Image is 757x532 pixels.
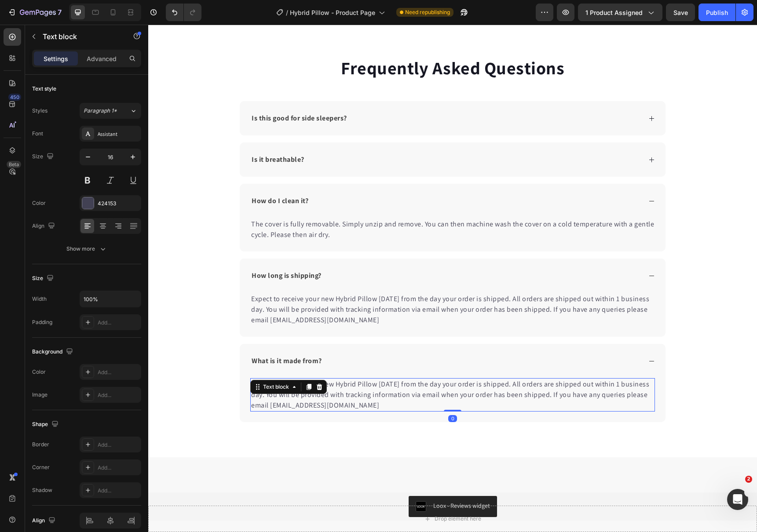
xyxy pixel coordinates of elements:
div: Assistant [98,130,139,138]
input: Auto [80,291,141,307]
div: Size [32,151,55,163]
div: Size [32,273,55,284]
div: Styles [32,107,48,115]
div: Align [32,515,57,527]
div: Publish [706,8,728,17]
div: Beta [7,161,21,168]
div: Image [32,391,48,399]
div: Shadow [32,486,52,494]
button: 1 product assigned [578,4,662,21]
div: Loox - Reviews widget [285,477,342,486]
div: Align [32,220,57,232]
span: Need republishing [405,8,450,16]
span: 1 product assigned [585,8,643,17]
div: Width [32,295,47,303]
button: Paragraph 1* [80,103,141,119]
iframe: Intercom live chat [727,489,748,510]
div: 424153 [98,200,139,208]
iframe: Design area [148,25,757,532]
span: / [286,8,288,17]
button: Save [666,4,695,21]
div: Font [32,130,43,138]
div: Padding [32,318,52,326]
span: Hybrid Pillow - Product Page [290,8,375,17]
span: Paragraph 1* [84,107,117,115]
div: Add... [98,319,139,327]
span: Save [673,9,688,16]
div: Add... [98,441,139,449]
div: Color [32,199,46,207]
div: Shape [32,419,60,430]
div: Show more [66,244,107,253]
button: Loox - Reviews widget [260,471,349,492]
div: Add... [98,368,139,376]
div: Border [32,441,49,448]
span: 2 [745,476,752,483]
div: Drop element here [286,491,333,498]
button: Publish [698,4,735,21]
div: Add... [98,464,139,472]
div: Color [32,368,46,376]
div: 450 [8,94,21,101]
p: 7 [58,7,62,18]
div: Background [32,346,75,358]
p: Advanced [87,54,117,63]
div: 0 [300,390,309,397]
button: Show more [32,241,141,257]
div: Corner [32,463,50,471]
p: Settings [44,54,68,63]
div: Undo/Redo [166,4,201,21]
p: Text block [43,31,117,42]
div: Add... [98,391,139,399]
button: 7 [4,4,66,21]
div: Add... [98,487,139,495]
div: Text style [32,85,56,93]
img: loox.png [267,477,278,487]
